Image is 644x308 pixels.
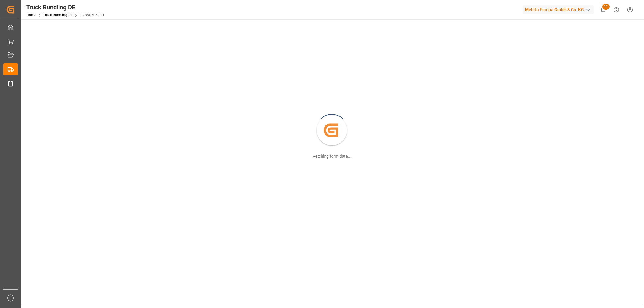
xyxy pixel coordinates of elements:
[596,3,610,17] button: show 12 new notifications
[523,4,596,15] button: Melitta Europa GmbH & Co. KG
[26,3,104,12] div: Truck Bundling DE
[43,13,73,17] a: Truck Bundling DE
[610,3,623,17] button: Help Center
[312,153,351,160] div: Fetching form data...
[602,4,610,10] span: 12
[26,13,36,17] a: Home
[523,5,594,14] div: Melitta Europa GmbH & Co. KG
